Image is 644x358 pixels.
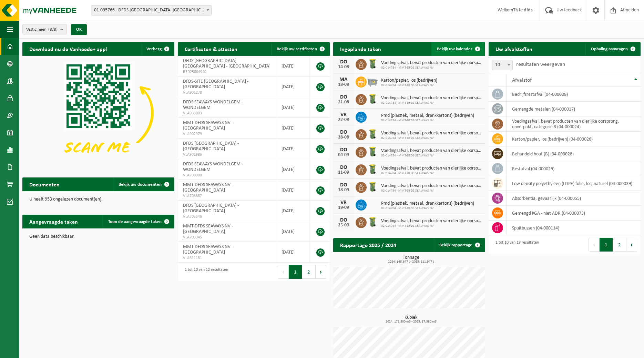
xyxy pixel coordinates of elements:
td: [DATE] [276,221,309,242]
button: Previous [278,265,289,279]
a: Ophaling aanvragen [585,42,640,56]
div: DO [337,94,350,100]
span: Verberg [146,47,162,51]
button: Next [316,265,326,279]
div: 19-09 [337,205,350,210]
img: WB-0140-HPE-GN-51 [367,146,378,157]
div: DO [337,182,350,188]
span: DFDS-SITE [GEOGRAPHIC_DATA] - [GEOGRAPHIC_DATA] [183,79,248,90]
span: 02-014784 - MMT-DFDS SEAWAYS NV [381,224,482,228]
td: [DATE] [276,118,309,139]
div: VR [337,200,350,205]
button: Previous [589,238,600,252]
span: MMT-DFDS SEAWAYS NV - [GEOGRAPHIC_DATA] [183,244,233,255]
span: Voedingsafval, bevat producten van dierlijke oorsprong, onverpakt, categorie 3 [381,95,482,101]
h3: Kubiek [337,315,485,324]
span: 02-014784 - MMT-DFDS SEAWAYS NV [381,206,474,211]
div: 18-08 [337,82,350,87]
span: Voedingsafval, bevat producten van dierlijke oorsprong, onverpakt, categorie 3 [381,183,482,189]
p: Geen data beschikbaar. [29,234,167,239]
div: MA [337,77,350,82]
td: [DATE] [276,180,309,201]
span: VLA705346 [183,214,271,219]
span: 02-014784 - MMT-DFDS SEAWAYS NV [381,154,482,158]
h2: Download nu de Vanheede+ app! [22,42,114,55]
td: [DATE] [276,242,309,263]
span: Pmd (plastiek, metaal, drankkartons) (bedrijven) [381,201,474,206]
h3: Tonnage [337,255,485,264]
span: 2024: 178,500 m3 - 2025: 87,580 m3 [337,320,485,324]
td: [DATE] [276,97,309,118]
span: 02-014784 - MMT-DFDS SEAWAYS NV [381,101,482,105]
span: 2024: 148,647 t - 2025: 111,947 t [337,260,485,264]
img: Download de VHEPlus App [22,56,174,170]
td: karton/papier, los (bedrijven) (04-000026) [507,132,641,146]
span: 01-095766 - DFDS BELGIUM NV - GENT [91,6,211,15]
a: Bekijk uw certificaten [271,42,329,56]
span: Bekijk uw documenten [119,182,162,187]
span: Vestigingen [26,24,58,35]
a: Bekijk uw documenten [113,177,174,191]
div: 28-08 [337,135,350,140]
button: Verberg [141,42,174,56]
img: WB-2500-GAL-GY-01 [367,75,378,87]
h2: Documenten [22,177,67,191]
div: 21-08 [337,100,350,105]
span: Bekijk uw kalender [437,47,472,51]
span: Pmd (plastiek, metaal, drankkartons) (bedrijven) [381,113,474,119]
a: Bekijk rapportage [434,238,484,252]
span: DFDS SEAWAYS WONDELGEM - WONDELGEM [183,162,243,172]
count: (8/8) [48,27,58,32]
span: 10 [492,60,513,70]
span: DFDS [GEOGRAPHIC_DATA] [GEOGRAPHIC_DATA] - [GEOGRAPHIC_DATA] [183,58,270,69]
div: DO [337,217,350,223]
td: gemengde metalen (04-000017) [507,102,641,116]
td: gemengd KGA - niet ADR (04-000073) [507,206,641,221]
img: WB-0140-HPE-GN-51 [367,93,378,105]
span: VLA902986 [183,152,271,157]
span: Ophaling aanvragen [591,47,628,51]
div: 22-08 [337,117,350,122]
button: OK [71,24,87,35]
td: bedrijfsrestafval (04-000008) [507,87,641,102]
div: 1 tot 10 van 12 resultaten [181,264,228,279]
td: [DATE] [276,76,309,97]
span: VLA705345 [183,235,271,240]
td: spuitbussen (04-000114) [507,221,641,235]
span: 02-014784 - MMT-DFDS SEAWAYS NV [381,119,474,123]
span: Voedingsafval, bevat producten van dierlijke oorsprong, onverpakt, categorie 3 [381,218,482,224]
span: 01-095766 - DFDS BELGIUM NV - GENT [91,5,212,16]
span: Voedingsafval, bevat producten van dierlijke oorsprong, onverpakt, categorie 3 [381,166,482,171]
a: Bekijk uw kalender [431,42,484,56]
span: DFDS [GEOGRAPHIC_DATA] - [GEOGRAPHIC_DATA] [183,141,239,152]
span: VLA708900 [183,173,271,178]
td: [DATE] [276,56,309,76]
button: 1 [600,238,613,252]
span: DFDS SEAWAYS WONDELGEM - WONDELGEM [183,100,243,110]
span: Karton/papier, los (bedrijven) [381,78,437,83]
span: VLA708887 [183,193,271,199]
span: 02-014784 - MMT-DFDS SEAWAYS NV [381,83,437,88]
div: DO [337,130,350,135]
img: WB-0140-HPE-GN-51 [367,163,378,175]
div: VR [337,112,350,117]
td: voedingsafval, bevat producten van dierlijke oorsprong, onverpakt, categorie 3 (04-000024) [507,116,641,132]
img: WB-0140-HPE-GN-51 [367,181,378,193]
td: [DATE] [276,139,309,159]
td: absorbentia, gevaarlijk (04-000055) [507,191,641,206]
button: 1 [289,265,302,279]
span: 02-014784 - MMT-DFDS SEAWAYS NV [381,136,482,140]
span: DFDS [GEOGRAPHIC_DATA] - [GEOGRAPHIC_DATA] [183,203,239,214]
h2: Uw afvalstoffen [489,42,539,55]
span: VLA903003 [183,111,271,116]
span: 10 [492,60,512,70]
span: 02-014784 - MMT-DFDS SEAWAYS NV [381,66,482,70]
div: 18-09 [337,188,350,193]
h2: Rapportage 2025 / 2024 [333,238,403,252]
span: Voedingsafval, bevat producten van dierlijke oorsprong, onverpakt, categorie 3 [381,148,482,154]
div: DO [337,165,350,170]
h2: Ingeplande taken [333,42,388,55]
strong: Tiste dfds [513,8,533,13]
span: 02-014784 - MMT-DFDS SEAWAYS NV [381,189,482,193]
span: VLA611181 [183,255,271,261]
